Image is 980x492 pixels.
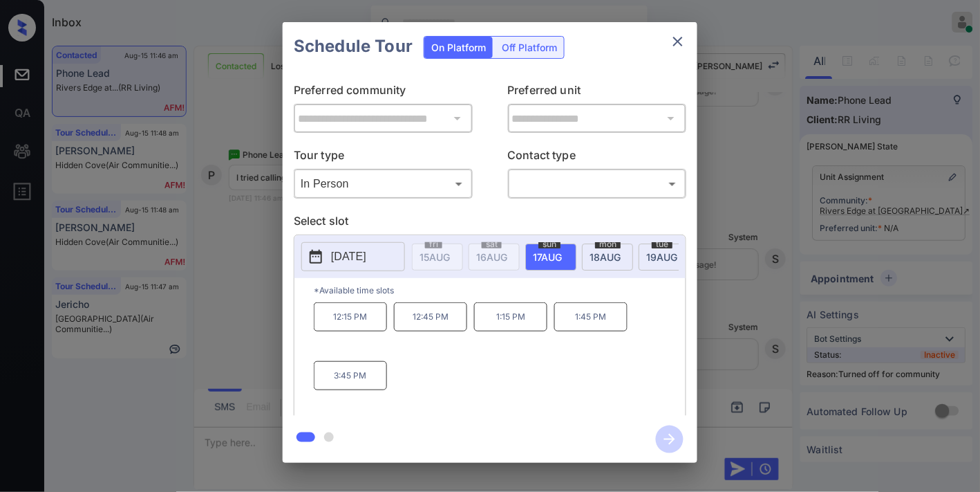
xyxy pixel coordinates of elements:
[301,242,405,271] button: [DATE]
[508,147,687,169] p: Contact type
[652,240,672,248] span: tue
[394,302,467,331] p: 12:45 PM
[314,361,387,390] p: 3:45 PM
[331,248,366,265] p: [DATE]
[590,251,621,263] span: 18 AUG
[495,37,564,58] div: Off Platform
[582,244,633,271] div: date-select
[474,302,547,331] p: 1:15 PM
[595,240,621,248] span: mon
[533,251,562,263] span: 17 AUG
[538,240,560,248] span: sun
[639,244,690,271] div: date-select
[664,28,692,55] button: close
[646,251,677,263] span: 19 AUG
[297,172,469,195] div: In Person
[283,22,424,71] h2: Schedule Tour
[314,302,387,331] p: 12:15 PM
[508,82,687,104] p: Preferred unit
[554,302,628,331] p: 1:45 PM
[294,82,473,104] p: Preferred community
[314,278,686,302] p: *Available time slots
[294,212,686,235] p: Select slot
[525,244,576,271] div: date-select
[424,37,493,58] div: On Platform
[294,147,473,169] p: Tour type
